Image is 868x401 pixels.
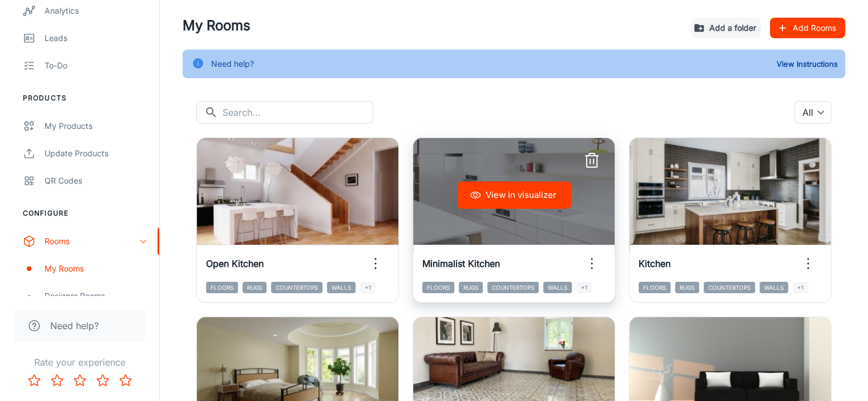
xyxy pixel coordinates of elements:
span: Rugs [243,282,267,293]
h6: Open Kitchen [206,257,264,270]
div: Rooms [45,235,139,248]
span: +1 [576,282,592,293]
span: +1 [360,282,376,293]
button: Add Rooms [770,18,845,38]
div: My Products [45,120,148,132]
h4: My Rooms [183,15,682,36]
p: Rate your experience [9,355,150,369]
button: Rate 3 star [68,369,91,392]
button: View in visualizer [457,181,571,209]
span: Rugs [459,282,483,293]
span: Countertops [271,282,322,293]
div: Need help? [211,53,254,75]
div: Analytics [45,5,148,17]
button: Rate 5 star [114,369,137,392]
button: Rate 2 star [46,369,68,392]
div: To-do [45,59,148,72]
button: Add a folder [691,18,761,38]
div: Update Products [45,147,148,160]
button: View Instructions [774,55,841,72]
span: Floors [206,282,238,293]
span: Countertops [704,282,755,293]
h6: Kitchen [639,257,671,270]
div: Designer Rooms [45,290,148,302]
div: My Rooms [45,262,148,275]
h6: Minimalist Kitchen [422,257,500,270]
span: Floors [422,282,454,293]
div: Leads [45,32,148,44]
span: Walls [760,282,788,293]
span: Countertops [487,282,539,293]
span: Floors [639,282,671,293]
button: Rate 1 star [23,369,46,392]
div: QR Codes [45,175,148,187]
div: All [794,101,831,124]
span: Walls [327,282,356,293]
span: +1 [793,282,808,293]
span: Walls [543,282,572,293]
span: Need help? [50,319,99,333]
input: Search... [223,101,373,124]
span: Rugs [675,282,699,293]
button: Rate 4 star [91,369,114,392]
